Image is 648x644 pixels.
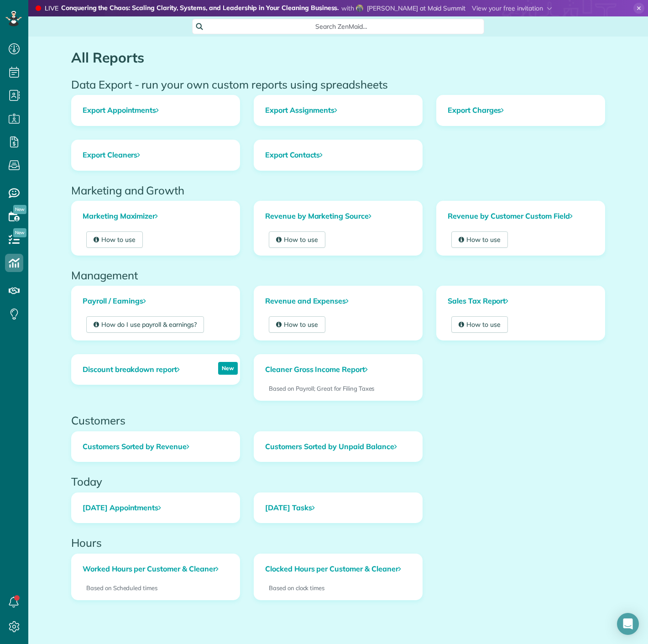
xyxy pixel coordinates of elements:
h2: Management [71,269,605,281]
a: How to use [269,316,325,333]
a: How to use [269,231,325,248]
a: Sales Tax Report [437,286,605,316]
a: How do I use payroll & earnings? [86,316,204,333]
a: Export Charges [437,95,605,126]
a: Export Assignments [254,95,422,126]
a: [DATE] Tasks [254,493,422,523]
a: Worked Hours per Customer & Cleaner [72,554,240,584]
a: Export Cleaners [72,140,240,170]
a: Revenue and Expenses [254,286,422,316]
p: Based on clock times [269,584,408,592]
h2: Data Export - run your own custom reports using spreadsheets [71,79,605,90]
a: Customers Sorted by Revenue [72,432,240,462]
h2: Customers [71,414,605,426]
a: Export Appointments [72,95,240,126]
p: Based on Scheduled times [86,584,225,592]
span: New [13,205,26,214]
span: with [341,4,354,12]
h2: Today [71,476,605,487]
strong: Conquering the Chaos: Scaling Clarity, Systems, and Leadership in Your Cleaning Business. [61,4,339,13]
a: Marketing Maximizer [72,201,240,231]
h1: All Reports [71,50,605,65]
a: Revenue by Customer Custom Field [437,201,605,231]
a: Clocked Hours per Customer & Cleaner [254,554,422,584]
a: Customers Sorted by Unpaid Balance [254,432,422,462]
img: mike-callahan-312aff9392a7ed3f5befeea4d09099ad38ccb41c0d99b558844361c8a030ad45.jpg [356,5,363,12]
p: New [218,362,238,375]
span: New [13,228,26,237]
a: How to use [451,316,508,333]
h2: Marketing and Growth [71,184,605,196]
p: Based on Payroll; Great for Filing Taxes [269,384,408,393]
a: Export Contacts [254,140,422,170]
a: Discount breakdown report [72,355,191,385]
div: Open Intercom Messenger [617,613,639,635]
a: Payroll / Earnings [72,286,240,316]
span: [PERSON_NAME] at Maid Summit [367,4,465,12]
a: [DATE] Appointments [72,493,240,523]
h2: Hours [71,537,605,549]
a: Revenue by Marketing Source [254,201,422,231]
a: How to use [451,231,508,248]
a: Cleaner Gross Income Report [254,355,379,385]
a: How to use [86,231,143,248]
